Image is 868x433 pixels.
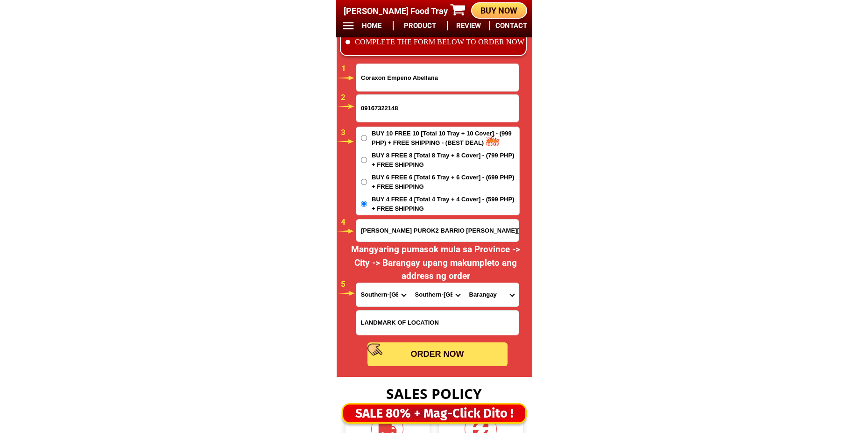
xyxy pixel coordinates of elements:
input: BUY 8 FREE 8 [Total 8 Tray + 8 Cover] - (799 PHP) + FREE SHIPPING [361,157,367,163]
span: BUY 4 FREE 4 [Total 4 Tray + 4 Cover] - (599 PHP) + FREE SHIPPING [372,195,519,213]
input: BUY 4 FREE 4 [Total 4 Tray + 4 Cover] - (599 PHP) + FREE SHIPPING [361,201,367,207]
input: BUY 6 FREE 6 [Total 6 Tray + 6 Cover] - (699 PHP) + FREE SHIPPING [361,179,367,185]
span: 1 [341,64,346,73]
h3: SALES POLICY [336,383,532,404]
select: Select province [356,283,410,306]
select: Select district [410,283,465,306]
select: Select commune [465,283,519,306]
span: Mangyaring pumasok mula sa Province -> City -> Barangay upang makumpleto ang address ng order [351,244,520,281]
input: Input full_name [356,64,519,91]
span: 2 [341,92,346,102]
h6: 4 [341,216,355,228]
div: SALE 80% + Mag-Click Dito ! [338,404,530,424]
h6: CONTACT [495,21,527,31]
span: BUY 6 FREE 6 [Total 6 Tray + 6 Cover] - (699 PHP) + FREE SHIPPING [372,173,519,191]
h6: HOME [356,21,388,31]
input: Input address [356,220,519,241]
span: BUY 8 FREE 8 [Total 8 Tray + 8 Cover] - (799 PHP) + FREE SHIPPING [372,151,519,169]
input: Input phone_number [356,95,519,122]
h6: REVIEW [453,21,485,31]
div: ORDER NOW [367,348,508,361]
li: COMPLETE THE FORM BELOW TO ORDER NOW [346,36,525,48]
h6: PRODUCT [398,21,442,31]
input: Input LANDMARKOFLOCATION [356,311,519,335]
span: 3 [341,128,346,137]
span: 5 [341,279,346,289]
h4: [PERSON_NAME] Food Tray [344,5,453,17]
input: BUY 10 FREE 10 [Total 10 Tray + 10 Cover] - (999 PHP) + FREE SHIPPING - (BEST DEAL) [361,135,367,141]
span: BUY 10 FREE 10 [Total 10 Tray + 10 Cover] - (999 PHP) + FREE SHIPPING - (BEST DEAL) [372,129,519,147]
div: BUY NOW [472,4,526,17]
